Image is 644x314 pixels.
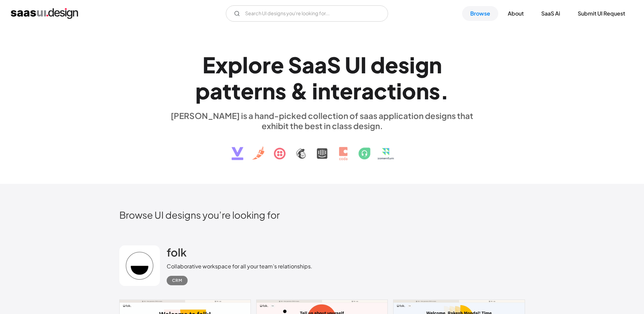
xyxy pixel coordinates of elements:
img: text, icon, saas logo [220,131,425,166]
div: r [254,78,262,104]
div: i [409,52,415,78]
div: s [429,78,440,104]
div: n [318,78,331,104]
div: . [440,78,449,104]
a: folk [167,245,187,262]
div: x [215,52,228,78]
a: Submit UI Request [570,6,633,21]
div: [PERSON_NAME] is a hand-picked collection of saas application designs that exhibit the best in cl... [167,111,478,131]
div: S [327,52,341,78]
div: n [262,78,275,104]
div: a [361,78,374,104]
div: e [241,78,254,104]
div: E [202,52,215,78]
h2: folk [167,245,187,259]
div: g [415,52,429,78]
h1: Explore SaaS UI design patterns & interactions. [167,52,478,104]
div: I [360,52,366,78]
form: Email Form [226,5,388,22]
div: CRM [172,276,182,285]
a: SaaS Ai [533,6,568,21]
div: s [398,52,409,78]
div: n [429,52,442,78]
a: About [500,6,532,21]
a: home [11,8,78,19]
div: e [385,52,398,78]
div: n [416,78,429,104]
div: Collaborative workspace for all your team’s relationships. [167,262,312,270]
div: d [371,52,385,78]
div: a [314,52,327,78]
div: U [345,52,360,78]
div: t [232,78,241,104]
div: r [262,52,271,78]
div: & [290,78,308,104]
div: t [331,78,340,104]
div: o [402,78,416,104]
div: r [353,78,361,104]
div: S [288,52,302,78]
div: e [340,78,353,104]
div: l [242,52,248,78]
div: p [195,78,210,104]
div: p [228,52,242,78]
div: o [248,52,262,78]
div: a [210,78,222,104]
h2: Browse UI designs you’re looking for [119,209,525,221]
div: e [271,52,284,78]
div: c [374,78,387,104]
div: s [275,78,286,104]
div: i [396,78,402,104]
a: Browse [462,6,498,21]
div: t [222,78,232,104]
div: t [387,78,396,104]
div: a [302,52,314,78]
input: Search UI designs you're looking for... [226,5,388,22]
div: i [312,78,318,104]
